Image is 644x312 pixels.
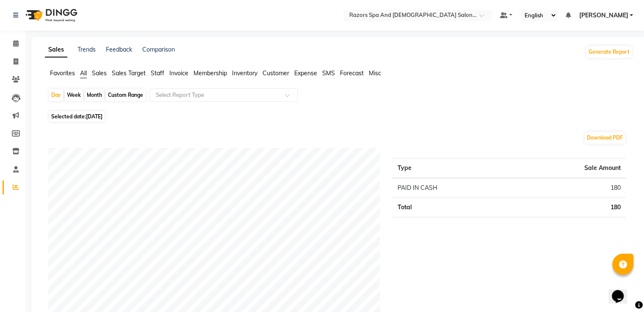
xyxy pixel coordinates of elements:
button: Download PDF [585,132,625,144]
a: Sales [45,42,67,57]
td: PAID IN CASH [392,178,513,198]
iframe: chat widget [608,278,636,304]
span: Favorites [50,69,75,77]
a: Comparison [142,46,175,53]
div: Month [85,89,104,101]
span: Customer [263,69,289,77]
span: Expense [294,69,317,77]
div: Day [49,89,63,101]
th: Type [392,159,513,178]
span: Sales [92,69,107,77]
th: Sale Amount [513,159,626,178]
span: SMS [322,69,335,77]
span: [DATE] [86,113,102,120]
td: 180 [513,178,626,198]
div: Week [65,89,83,101]
span: [PERSON_NAME] [579,11,628,20]
a: Trends [77,46,96,53]
a: Feedback [106,46,132,53]
div: Custom Range [106,89,145,101]
img: logo [22,3,80,27]
span: Sales Target [112,69,146,77]
span: Invoice [169,69,188,77]
span: Staff [151,69,164,77]
span: Forecast [340,69,364,77]
td: 180 [513,198,626,217]
span: Misc [369,69,381,77]
span: Selected date: [49,111,105,122]
td: Total [392,198,513,217]
span: Inventory [232,69,257,77]
button: Generate Report [586,46,632,58]
span: Membership [193,69,227,77]
span: All [80,69,87,77]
